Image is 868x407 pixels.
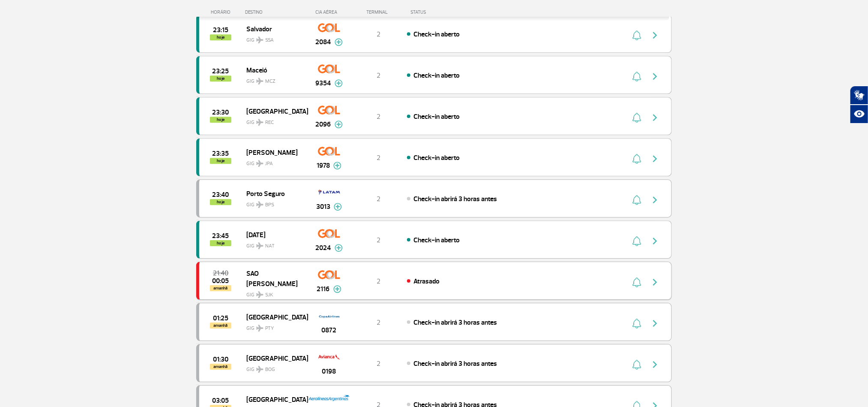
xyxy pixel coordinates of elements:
[210,285,231,291] span: amanhã
[632,236,641,246] img: sino-painel-voo.svg
[246,32,301,44] span: GIG
[317,160,330,171] span: 1978
[246,394,301,405] span: [GEOGRAPHIC_DATA]
[213,270,228,276] span: 2025-09-28 21:40:00
[413,277,440,286] span: Atrasado
[316,202,330,212] span: 3013
[246,361,301,374] span: GIG
[256,36,263,43] img: destiny_airplane.svg
[210,158,231,164] span: hoje
[650,236,660,246] img: seta-direita-painel-voo.svg
[246,188,301,199] span: Porto Seguro
[632,112,641,123] img: sino-painel-voo.svg
[265,36,274,44] span: SSA
[650,30,660,40] img: seta-direita-painel-voo.svg
[256,242,263,249] img: destiny_airplane.svg
[413,30,460,39] span: Check-in aberto
[377,277,380,286] span: 2
[246,286,301,299] span: GIG
[650,112,660,123] img: seta-direita-painel-voo.svg
[632,359,641,370] img: sino-painel-voo.svg
[213,315,228,321] span: 2025-09-29 01:25:00
[246,73,301,85] span: GIG
[377,318,380,327] span: 2
[213,151,229,157] span: 2025-09-28 23:35:00
[413,359,497,368] span: Check-in abrirá 3 horas antes
[335,79,343,87] img: mais-info-painel-voo.svg
[377,195,380,203] span: 2
[632,154,641,164] img: sino-painel-voo.svg
[265,201,274,209] span: BPS
[650,318,660,329] img: seta-direita-painel-voo.svg
[632,277,641,287] img: sino-painel-voo.svg
[413,195,497,203] span: Check-in abrirá 3 horas antes
[246,311,301,323] span: [GEOGRAPHIC_DATA]
[210,75,231,81] span: hoje
[850,86,868,124] div: Plugin de acessibilidade da Hand Talk.
[334,203,342,211] img: mais-info-painel-voo.svg
[406,9,476,15] div: STATUS
[650,277,660,287] img: seta-direita-painel-voo.svg
[213,398,229,404] span: 2025-09-29 03:05:00
[413,236,460,244] span: Check-in aberto
[213,192,229,198] span: 2025-09-28 23:40:00
[265,366,275,374] span: BOG
[246,353,301,364] span: [GEOGRAPHIC_DATA]
[335,38,343,46] img: mais-info-painel-voo.svg
[256,160,263,167] img: destiny_airplane.svg
[377,236,380,244] span: 2
[245,9,308,15] div: DESTINO
[850,105,868,124] button: Abrir recursos assistivos.
[246,196,301,209] span: GIG
[265,291,273,299] span: SJK
[377,112,380,121] span: 2
[632,318,641,329] img: sino-painel-voo.svg
[308,9,350,15] div: CIA AÉREA
[246,147,301,158] span: [PERSON_NAME]
[632,30,641,40] img: sino-painel-voo.svg
[333,162,341,169] img: mais-info-painel-voo.svg
[265,78,275,85] span: MCZ
[256,78,263,84] img: destiny_airplane.svg
[213,68,229,74] span: 2025-09-28 23:25:00
[256,119,263,126] img: destiny_airplane.svg
[350,9,406,15] div: TERMINAL
[335,244,343,252] img: mais-info-painel-voo.svg
[335,121,343,128] img: mais-info-painel-voo.svg
[265,119,274,127] span: REC
[650,195,660,205] img: seta-direita-painel-voo.svg
[246,106,301,117] span: [GEOGRAPHIC_DATA]
[632,195,641,205] img: sino-painel-voo.svg
[246,23,301,34] span: Salvador
[413,112,460,121] span: Check-in aberto
[213,278,229,284] span: 2025-09-29 00:05:00
[377,359,380,368] span: 2
[256,291,263,298] img: destiny_airplane.svg
[322,325,337,335] span: 0872
[650,359,660,370] img: seta-direita-painel-voo.svg
[210,34,231,40] span: hoje
[377,30,380,39] span: 2
[246,238,301,250] span: GIG
[413,71,460,80] span: Check-in aberto
[246,229,301,240] span: [DATE]
[316,119,331,130] span: 2096
[199,9,245,15] div: HORÁRIO
[213,109,229,115] span: 2025-09-28 23:30:00
[246,64,301,75] span: Maceió
[210,240,231,246] span: hoje
[316,243,331,253] span: 2024
[377,71,380,80] span: 2
[377,154,380,162] span: 2
[246,155,301,168] span: GIG
[256,325,263,332] img: destiny_airplane.svg
[256,201,263,208] img: destiny_airplane.svg
[322,366,336,377] span: 0198
[316,78,331,88] span: 9354
[413,318,497,327] span: Check-in abrirá 3 horas antes
[213,356,228,362] span: 2025-09-29 01:30:00
[210,199,231,205] span: hoje
[265,160,273,168] span: JPA
[210,364,231,370] span: amanhã
[316,37,331,47] span: 2084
